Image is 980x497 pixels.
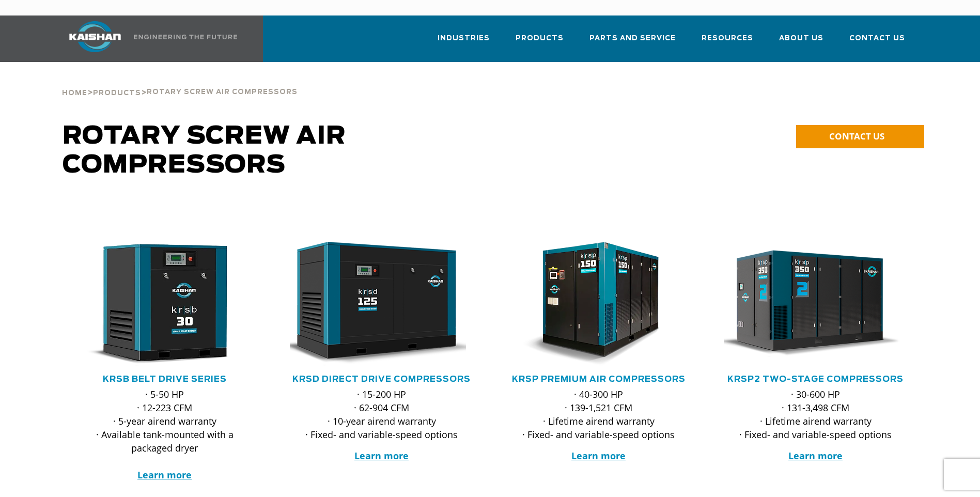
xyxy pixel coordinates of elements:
span: Rotary Screw Air Compressors [147,89,298,96]
p: · 40-300 HP · 139-1,521 CFM · Lifetime airend warranty · Fixed- and variable-speed options [507,387,691,441]
span: Rotary Screw Air Compressors [63,124,346,178]
p: · 15-200 HP · 62-904 CFM · 10-year airend warranty · Fixed- and variable-speed options [290,387,474,441]
a: Learn more [571,449,626,462]
span: CONTACT US [829,130,884,142]
a: Products [516,25,564,60]
span: Resources [702,33,753,44]
a: Parts and Service [589,25,676,60]
div: krsp150 [507,242,691,366]
span: Home [62,90,87,97]
a: Learn more [354,449,409,462]
a: KRSD Direct Drive Compressors [292,375,471,383]
a: CONTACT US [796,125,924,148]
img: krsp150 [499,242,683,366]
img: kaishan logo [56,21,134,52]
div: krsp350 [724,242,908,366]
a: Kaishan USA [56,15,239,62]
a: KRSP2 Two-Stage Compressors [727,375,904,383]
a: Learn more [137,469,192,481]
a: KRSB Belt Drive Series [103,375,227,383]
p: · 5-50 HP · 12-223 CFM · 5-year airend warranty · Available tank-mounted with a packaged dryer [73,387,257,482]
a: Learn more [788,449,843,462]
a: Industries [438,25,490,60]
a: Resources [702,25,753,60]
div: krsd125 [290,242,474,366]
div: > > [62,62,298,101]
a: About Us [779,25,823,60]
img: krsp350 [716,242,900,366]
span: Parts and Service [589,33,676,44]
a: KRSP Premium Air Compressors [512,375,686,383]
a: Home [62,88,87,97]
img: Engineering the future [134,35,237,39]
div: krsb30 [73,242,257,366]
span: About Us [779,33,823,44]
span: Products [516,33,564,44]
a: Products [93,88,141,97]
img: krsd125 [282,242,466,366]
span: Contact Us [849,33,905,44]
p: · 30-600 HP · 131-3,498 CFM · Lifetime airend warranty · Fixed- and variable-speed options [724,387,908,441]
span: Products [93,90,141,97]
a: Contact Us [849,25,905,60]
img: krsb30 [65,242,249,366]
span: Industries [438,33,490,44]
